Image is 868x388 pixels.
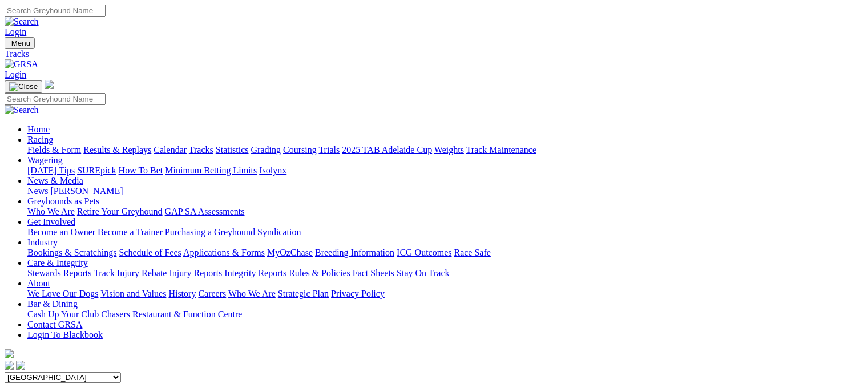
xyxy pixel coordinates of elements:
[27,196,99,206] a: Greyhounds as Pets
[267,248,313,257] a: MyOzChase
[434,145,464,155] a: Weights
[27,227,863,237] div: Get Involved
[5,59,38,70] img: GRSA
[189,145,213,155] a: Tracks
[165,207,245,216] a: GAP SA Assessments
[5,93,106,105] input: Search
[27,309,863,320] div: Bar & Dining
[11,39,30,47] span: Menu
[259,165,286,175] a: Isolynx
[165,165,257,175] a: Minimum Betting Limits
[466,145,536,155] a: Track Maintenance
[5,70,26,79] a: Login
[228,289,276,298] a: Who We Are
[27,186,48,196] a: News
[27,237,58,247] a: Industry
[331,289,385,298] a: Privacy Policy
[119,165,163,175] a: How To Bet
[5,349,14,358] img: logo-grsa-white.png
[5,37,35,49] button: Toggle navigation
[27,268,863,278] div: Care & Integrity
[165,227,255,237] a: Purchasing a Greyhound
[27,330,103,339] a: Login To Blackbook
[278,289,329,298] a: Strategic Plan
[27,217,75,227] a: Get Involved
[342,145,432,155] a: 2025 TAB Adelaide Cup
[257,227,301,237] a: Syndication
[27,248,863,258] div: Industry
[318,145,340,155] a: Trials
[353,268,394,278] a: Fact Sheets
[77,165,116,175] a: SUREpick
[27,207,75,216] a: Who We Are
[119,248,181,257] a: Schedule of Fees
[77,207,163,216] a: Retire Your Greyhound
[27,248,116,257] a: Bookings & Scratchings
[5,49,863,59] a: Tracks
[50,186,123,196] a: [PERSON_NAME]
[94,268,167,278] a: Track Injury Rebate
[183,248,265,257] a: Applications & Forms
[27,135,53,144] a: Racing
[5,80,42,93] button: Toggle navigation
[27,165,75,175] a: [DATE] Tips
[27,278,50,288] a: About
[315,248,394,257] a: Breeding Information
[27,176,83,185] a: News & Media
[397,268,449,278] a: Stay On Track
[27,165,863,176] div: Wagering
[27,124,50,134] a: Home
[198,289,226,298] a: Careers
[454,248,490,257] a: Race Safe
[27,155,63,165] a: Wagering
[45,80,54,89] img: logo-grsa-white.png
[168,289,196,298] a: History
[5,361,14,370] img: facebook.svg
[27,145,81,155] a: Fields & Form
[216,145,249,155] a: Statistics
[251,145,281,155] a: Grading
[100,289,166,298] a: Vision and Values
[27,145,863,155] div: Racing
[98,227,163,237] a: Become a Trainer
[27,320,82,329] a: Contact GRSA
[5,105,39,115] img: Search
[397,248,451,257] a: ICG Outcomes
[27,289,98,298] a: We Love Our Dogs
[27,289,863,299] div: About
[154,145,187,155] a: Calendar
[27,207,863,217] div: Greyhounds as Pets
[5,5,106,17] input: Search
[83,145,151,155] a: Results & Replays
[169,268,222,278] a: Injury Reports
[16,361,25,370] img: twitter.svg
[5,17,39,27] img: Search
[27,258,88,268] a: Care & Integrity
[27,186,863,196] div: News & Media
[9,82,38,91] img: Close
[224,268,286,278] a: Integrity Reports
[27,227,95,237] a: Become an Owner
[289,268,350,278] a: Rules & Policies
[5,27,26,37] a: Login
[283,145,317,155] a: Coursing
[27,309,99,319] a: Cash Up Your Club
[27,268,91,278] a: Stewards Reports
[27,299,78,309] a: Bar & Dining
[101,309,242,319] a: Chasers Restaurant & Function Centre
